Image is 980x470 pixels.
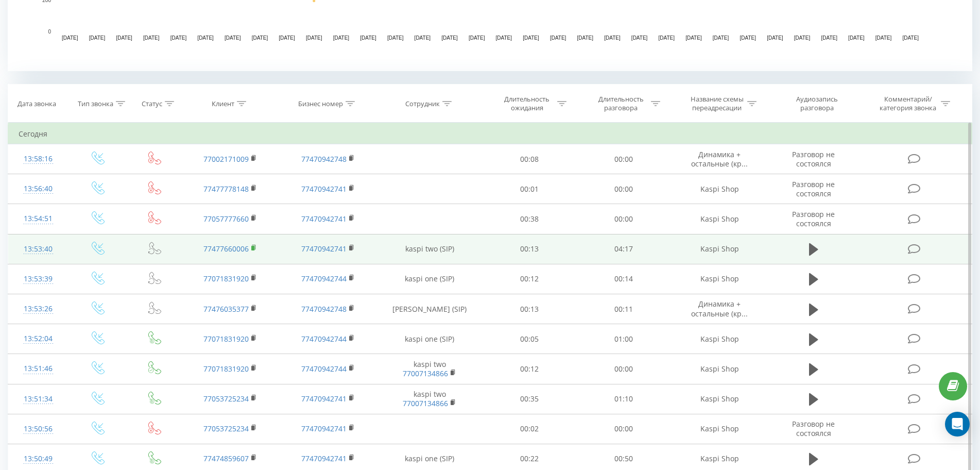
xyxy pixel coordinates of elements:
span: Разговор не состоялся [792,209,835,228]
div: Название схемы переадресации [690,95,745,112]
td: 00:12 [483,264,577,294]
td: 00:35 [483,384,577,414]
td: 00:13 [483,294,577,324]
div: 13:53:26 [19,299,58,319]
text: [DATE] [631,35,648,41]
div: Дата звонка [18,99,56,108]
span: Разговор не состоялся [792,419,835,438]
text: [DATE] [821,35,837,41]
a: 77470942744 [301,334,347,344]
td: 01:00 [576,324,670,354]
text: [DATE] [170,35,187,41]
td: 00:00 [576,204,670,234]
div: Комментарий/категория звонка [878,95,938,112]
span: Разговор не состоялся [792,149,835,169]
text: [DATE] [604,35,621,41]
a: 77071831920 [203,334,249,344]
a: 77470942744 [301,274,347,283]
a: 77470942741 [301,394,347,404]
text: [DATE] [279,35,295,41]
td: 04:17 [576,234,670,264]
a: 77477778148 [203,184,249,194]
td: 00:00 [576,144,670,174]
div: Клиент [212,99,234,108]
td: kaspi two [377,384,483,414]
div: 13:50:56 [19,419,58,439]
td: 00:08 [483,144,577,174]
text: [DATE] [62,35,78,41]
td: 00:00 [576,174,670,204]
div: Тип звонка [78,99,113,108]
div: Аудиозапись разговора [784,95,851,112]
a: 77057777660 [203,214,249,224]
text: [DATE] [387,35,404,41]
td: Kaspi Shop [670,414,768,444]
td: Kaspi Shop [670,324,768,354]
td: 00:13 [483,234,577,264]
a: 77476035377 [203,304,249,314]
span: Динамика + остальные (кр... [691,149,748,169]
text: [DATE] [225,35,241,41]
td: 00:02 [483,414,577,444]
div: 13:54:51 [19,209,58,229]
td: 00:38 [483,204,577,234]
td: kaspi one (SIP) [377,324,483,354]
a: 77470942741 [301,244,347,254]
text: [DATE] [306,35,322,41]
a: 77474859607 [203,454,249,463]
a: 77053725234 [203,424,249,433]
div: Длительность разговора [593,95,648,112]
text: [DATE] [902,35,919,41]
text: [DATE] [89,35,106,41]
text: [DATE] [685,35,702,41]
text: [DATE] [116,35,132,41]
td: [PERSON_NAME] (SIP) [377,294,483,324]
text: [DATE] [713,35,729,41]
td: 00:05 [483,324,577,354]
a: 77071831920 [203,274,249,283]
text: [DATE] [197,35,214,41]
div: 13:51:34 [19,389,58,409]
span: Разговор не состоялся [792,179,835,198]
a: 77007134866 [403,398,448,408]
td: Kaspi Shop [670,174,768,204]
text: [DATE] [360,35,376,41]
div: 13:51:46 [19,359,58,379]
td: 00:12 [483,354,577,384]
td: Сегодня [8,124,972,144]
text: [DATE] [848,35,865,41]
text: [DATE] [577,35,594,41]
text: [DATE] [794,35,811,41]
div: Длительность ожидания [500,95,555,112]
div: Статус [142,99,162,108]
a: 77007134866 [403,368,448,378]
td: Kaspi Shop [670,204,768,234]
td: 00:00 [576,414,670,444]
a: 77470942741 [301,424,347,433]
td: kaspi two (SIP) [377,234,483,264]
div: 13:56:40 [19,179,58,199]
a: 77477660006 [203,244,249,254]
div: 13:50:49 [19,449,58,469]
a: 77002171009 [203,154,249,164]
text: [DATE] [143,35,160,41]
td: kaspi one (SIP) [377,264,483,294]
a: 77470942744 [301,364,347,374]
text: [DATE] [550,35,566,41]
a: 77470942741 [301,184,347,194]
td: 01:10 [576,384,670,414]
div: 13:53:39 [19,269,58,289]
td: Kaspi Shop [670,354,768,384]
td: 00:11 [576,294,670,324]
a: 77470942748 [301,304,347,314]
text: [DATE] [523,35,539,41]
div: 13:53:40 [19,239,58,259]
text: [DATE] [333,35,350,41]
td: kaspi two [377,354,483,384]
a: 77071831920 [203,364,249,374]
div: Open Intercom Messenger [945,412,970,437]
div: 13:58:16 [19,149,58,169]
div: Сотрудник [405,99,440,108]
div: 13:52:04 [19,329,58,349]
text: [DATE] [441,35,458,41]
